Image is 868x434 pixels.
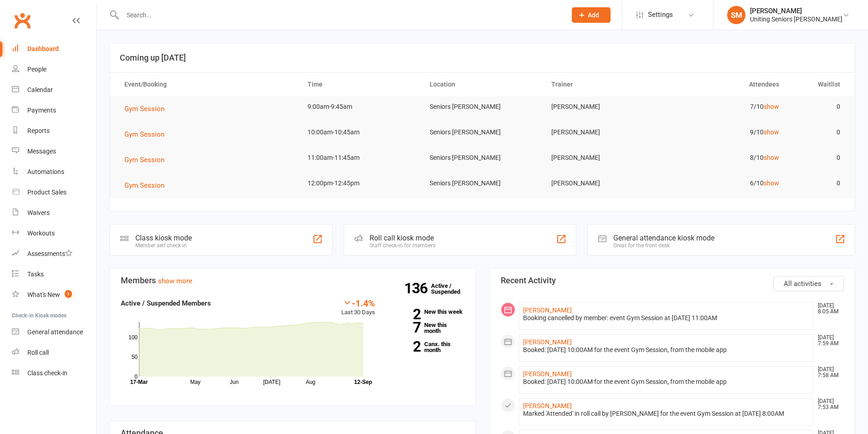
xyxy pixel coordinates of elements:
h3: Recent Activity [501,276,844,285]
td: 8/10 [665,147,787,168]
span: All activities [784,280,822,288]
time: [DATE] 7:58 AM [813,367,843,378]
a: [PERSON_NAME] [523,402,572,409]
a: Dashboard [12,39,96,59]
td: 0 [787,173,848,194]
td: 0 [787,122,848,143]
strong: Active / Suspended Members [121,299,211,307]
span: Gym Session [124,181,164,189]
td: 0 [787,96,848,117]
div: Tasks [27,271,44,278]
a: Clubworx [11,9,34,32]
div: Booked: [DATE] 10:00AM for the event Gym Session, from the mobile app [523,378,810,386]
a: Assessments [12,244,96,264]
div: Product Sales [27,189,67,196]
h3: Coming up [DATE] [120,53,845,62]
time: [DATE] 8:05 AM [813,303,843,315]
a: Class kiosk mode [12,363,96,383]
button: Gym Session [124,180,171,191]
a: 2New this week [389,309,464,315]
a: What's New1 [12,285,96,305]
span: 1 [65,290,72,298]
div: SM [727,6,745,24]
a: 136Active / Suspended [431,276,471,301]
th: Waitlist [787,73,848,96]
div: Reports [27,127,50,134]
th: Trainer [543,73,665,96]
div: Member self check-in [135,242,192,249]
div: Calendar [27,86,53,93]
div: Automations [27,168,64,175]
div: Payments [27,107,56,114]
a: Waivers [12,203,96,223]
div: Class kiosk mode [135,234,192,242]
th: Time [299,73,421,96]
td: [PERSON_NAME] [543,147,665,168]
div: [PERSON_NAME] [750,7,842,15]
div: Class check-in [27,369,67,377]
th: Attendees [665,73,787,96]
div: -1.4% [341,298,375,308]
span: Add [588,11,599,19]
button: Add [572,7,611,23]
a: Messages [12,141,96,162]
a: Product Sales [12,182,96,203]
a: show [764,128,779,136]
button: Gym Session [124,103,171,114]
div: What's New [27,291,60,298]
input: Search... [120,9,560,21]
a: Calendar [12,80,96,100]
a: show [764,103,779,110]
div: Booking cancelled by member: event Gym Session at [DATE] 11:00AM [523,314,810,322]
div: General attendance [27,328,83,336]
div: Messages [27,148,56,155]
td: [PERSON_NAME] [543,173,665,194]
a: Roll call [12,342,96,363]
a: show [764,154,779,161]
div: Roll call [27,349,49,356]
td: 0 [787,147,848,168]
a: [PERSON_NAME] [523,338,572,346]
a: 7New this month [389,322,464,334]
div: Staff check-in for members [370,242,436,249]
a: Payments [12,100,96,121]
td: 11:00am-11:45am [299,147,421,168]
span: Gym Session [124,130,164,138]
td: 10:00am-10:45am [299,122,421,143]
strong: 136 [404,281,431,295]
a: show more [158,277,192,285]
td: [PERSON_NAME] [543,96,665,117]
td: 6/10 [665,173,787,194]
div: Waivers [27,209,50,216]
td: Seniors [PERSON_NAME] [421,147,544,168]
div: Roll call kiosk mode [370,234,436,242]
a: Workouts [12,223,96,244]
strong: 2 [389,340,421,353]
td: 9:00am-9:45am [299,96,421,117]
th: Event/Booking [116,73,299,96]
td: Seniors [PERSON_NAME] [421,173,544,194]
a: Tasks [12,264,96,285]
button: Gym Session [124,154,171,165]
div: Last 30 Days [341,298,375,317]
a: [PERSON_NAME] [523,306,572,314]
strong: 7 [389,321,421,334]
strong: 2 [389,307,421,321]
td: 12:00pm-12:45pm [299,173,421,194]
div: Dashboard [27,45,59,52]
div: General attendance kiosk mode [613,234,714,242]
div: People [27,66,46,73]
div: Great for the front desk [613,242,714,249]
a: People [12,59,96,80]
div: Booked: [DATE] 10:00AM for the event Gym Session, from the mobile app [523,346,810,354]
h3: Members [121,276,464,285]
a: General attendance kiosk mode [12,322,96,342]
td: Seniors [PERSON_NAME] [421,96,544,117]
div: Uniting Seniors [PERSON_NAME] [750,15,842,23]
span: Settings [648,5,673,25]
span: Gym Session [124,156,164,164]
a: [PERSON_NAME] [523,370,572,378]
button: Gym Session [124,129,171,140]
time: [DATE] 7:59 AM [813,335,843,347]
span: Gym Session [124,105,164,113]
